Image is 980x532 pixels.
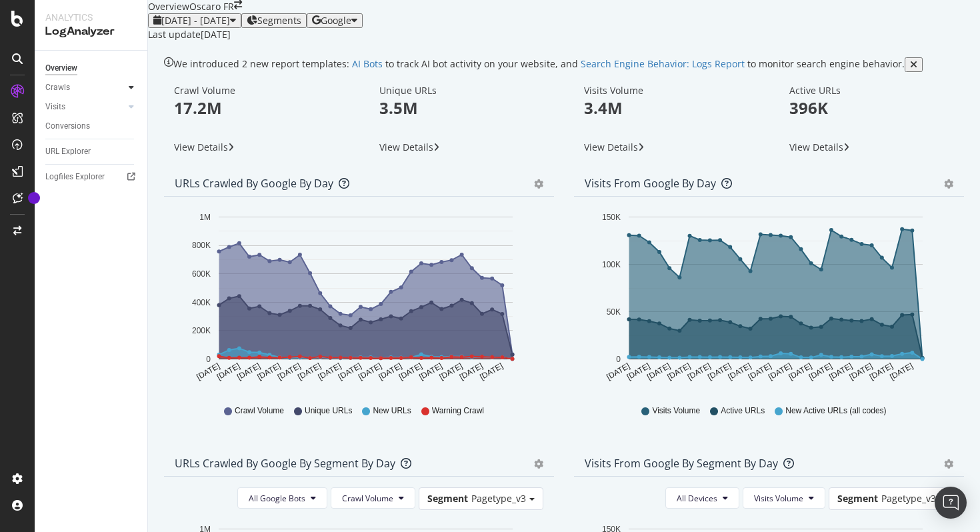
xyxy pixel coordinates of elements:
span: Visits Volume [754,493,803,504]
button: Visits Volume [743,487,825,509]
div: Conversions [45,119,90,133]
text: [DATE] [458,361,485,382]
text: 150K [602,213,621,222]
svg: A chart. [585,207,952,393]
a: Logfiles Explorer [45,170,138,184]
div: Crawls [45,81,70,95]
span: Crawl Volume [235,405,284,417]
text: [DATE] [868,361,895,382]
text: [DATE] [645,361,672,382]
a: Crawls [45,81,125,95]
text: [DATE] [296,361,323,382]
text: 0 [616,355,621,364]
div: Visits [45,100,65,114]
div: Overview [45,61,77,75]
span: Crawl Volume [342,493,393,504]
a: AI Bots [352,57,383,70]
div: gear [534,459,543,469]
text: [DATE] [726,361,753,382]
text: [DATE] [377,361,403,382]
div: gear [534,179,543,189]
p: 3.5M [379,97,545,119]
text: [DATE] [888,361,915,382]
span: Pagetype_v3 [471,492,526,505]
div: URL Explorer [45,145,91,159]
text: [DATE] [665,361,692,382]
text: [DATE] [807,361,834,382]
div: Crawl Volume [174,85,339,97]
span: Warning Crawl [432,405,484,417]
span: Segments [257,15,301,26]
text: [DATE] [215,361,242,382]
div: Unique URLs [379,85,545,97]
span: Google [321,14,351,27]
text: [DATE] [827,361,854,382]
div: Visits from Google by day [585,177,716,190]
span: Segment [837,492,878,505]
span: Segment [427,492,468,505]
text: 0 [206,355,211,364]
span: View Details [584,141,638,153]
text: [DATE] [706,361,733,382]
a: Conversions [45,119,138,133]
text: [DATE] [195,361,221,382]
div: Last update [148,28,231,41]
text: [DATE] [357,361,383,382]
text: [DATE] [605,361,631,382]
span: [DATE] - [DATE] [161,14,230,27]
span: View Details [379,141,433,153]
span: New Active URLs (all codes) [785,405,886,417]
div: Visits Volume [584,85,749,97]
p: 396K [789,97,955,119]
text: 800K [192,241,211,250]
text: [DATE] [337,361,363,382]
span: Visits Volume [652,405,700,417]
text: 1M [199,213,211,222]
text: [DATE] [767,361,793,382]
button: All Google Bots [237,487,327,509]
div: Active URLs [789,85,955,97]
span: New URLs [373,405,411,417]
span: All Devices [677,493,717,504]
div: info banner [164,57,964,72]
p: 3.4M [584,97,749,119]
div: URLs Crawled by Google by day [175,177,333,190]
button: Segments [241,13,307,28]
text: 100K [602,260,621,269]
div: We introduced 2 new report templates: to track AI bot activity on your website, and to monitor se... [173,57,905,72]
text: [DATE] [686,361,713,382]
button: close banner [905,57,923,72]
div: Visits from Google By Segment By Day [585,457,778,470]
span: All Google Bots [249,493,305,504]
text: [DATE] [417,361,444,382]
div: gear [944,459,953,469]
a: URL Explorer [45,145,138,159]
text: 600K [192,269,211,279]
div: Tooltip anchor [28,192,40,204]
span: Unique URLs [305,405,352,417]
p: 17.2M [174,97,339,119]
span: Active URLs [721,405,765,417]
text: 400K [192,298,211,307]
a: Search Engine Behavior: Logs Report [581,57,745,70]
div: gear [944,179,953,189]
div: URLs Crawled by Google By Segment By Day [175,457,395,470]
svg: A chart. [175,207,542,393]
text: [DATE] [438,361,465,382]
button: Crawl Volume [331,487,415,509]
div: LogAnalyzer [45,24,137,39]
text: [DATE] [397,361,424,382]
text: 200K [192,326,211,335]
span: View Details [789,141,843,153]
text: [DATE] [848,361,875,382]
div: [DATE] [201,28,231,41]
text: [DATE] [276,361,303,382]
button: Google [307,13,363,28]
span: View Details [174,141,228,153]
text: [DATE] [478,361,505,382]
text: [DATE] [747,361,773,382]
div: Logfiles Explorer [45,170,105,184]
text: [DATE] [625,361,652,382]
